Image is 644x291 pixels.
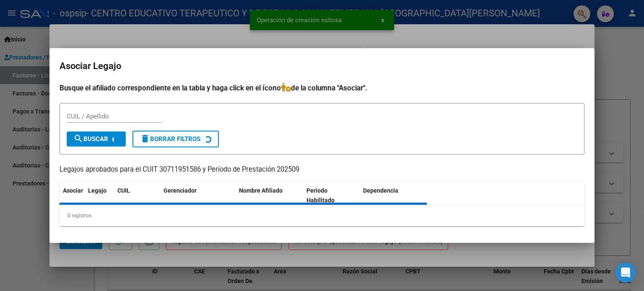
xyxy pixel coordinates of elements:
[73,135,108,143] span: Buscar
[60,182,85,209] datatable-header-cell: Asociar
[67,131,126,147] button: Buscar
[306,187,335,203] span: Periodo Habilitado
[132,131,219,147] button: Borrar Filtros
[360,182,427,209] datatable-header-cell: Dependencia
[140,134,150,144] mat-icon: delete
[85,182,114,209] datatable-header-cell: Legajo
[60,165,584,175] p: Legajos aprobados para el CUIT 30711951586 y Período de Prestación 202509
[60,205,584,226] div: 0 registros
[239,187,283,194] span: Nombre Afiliado
[60,58,584,74] h2: Asociar Legajo
[60,82,584,93] h4: Busque el afiliado correspondiente en la tabla y haga click en el ícono de la columna "Asociar".
[117,187,130,194] span: CUIL
[140,135,200,143] span: Borrar Filtros
[88,187,106,194] span: Legajo
[114,182,160,209] datatable-header-cell: CUIL
[363,187,398,194] span: Dependencia
[164,187,197,194] span: Gerenciador
[63,187,83,194] span: Asociar
[615,263,636,283] div: Open Intercom Messenger
[236,182,303,209] datatable-header-cell: Nombre Afiliado
[160,182,236,209] datatable-header-cell: Gerenciador
[303,182,360,209] datatable-header-cell: Periodo Habilitado
[73,134,83,144] mat-icon: search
